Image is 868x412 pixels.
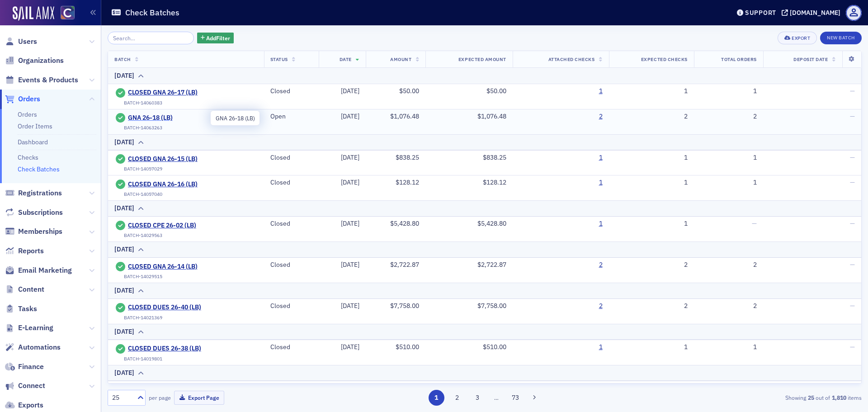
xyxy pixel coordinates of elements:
[615,179,688,187] div: 1
[18,265,72,275] span: Email Marketing
[5,381,45,391] a: Connect
[18,381,45,391] span: Connect
[18,342,61,352] span: Automations
[124,315,162,321] div: BATCH-14021369
[615,302,688,310] div: 2
[5,56,64,66] a: Organizations
[18,400,43,410] span: Exports
[599,87,603,95] a: 1
[270,220,312,228] div: Closed
[124,232,162,238] div: BATCH-14029563
[477,112,506,120] span: $1,076.48
[700,154,757,162] div: 1
[449,390,465,406] button: 2
[615,113,688,121] div: 2
[114,327,134,336] div: [DATE]
[390,302,419,310] span: $7,758.00
[128,222,210,230] a: CLOSED CPE 26-02 (LB)
[396,343,419,351] span: $510.00
[820,33,862,41] a: New Batch
[458,56,506,62] span: Expected Amount
[124,125,162,131] div: BATCH-14063263
[128,89,210,97] a: CLOSED GNA 26-17 (LB)
[112,393,132,403] div: 25
[114,204,134,213] div: [DATE]
[18,138,48,146] a: Dashboard
[5,37,37,47] a: Users
[615,154,688,162] div: 1
[778,32,817,44] button: Export
[18,122,52,130] a: Order Items
[341,219,359,227] span: [DATE]
[128,303,210,312] span: CLOSED DUES 26-40 (LB)
[752,219,757,227] span: —
[548,56,595,62] span: Attached Checks
[114,71,134,81] div: [DATE]
[806,393,816,402] strong: 25
[206,34,230,42] span: Add Filter
[18,362,44,372] span: Finance
[745,9,776,17] div: Support
[124,274,162,279] div: BATCH-14029515
[124,100,162,106] div: BATCH-14060383
[700,87,757,95] div: 1
[18,227,62,237] span: Memberships
[5,246,44,256] a: Reports
[125,7,179,18] h1: Check Batches
[128,180,210,189] a: CLOSED GNA 26-16 (LB)
[5,342,61,352] a: Automations
[470,390,486,406] button: 3
[108,32,194,44] input: Search…
[5,94,40,104] a: Orders
[390,260,419,269] span: $2,722.87
[615,261,688,269] div: 2
[615,220,688,228] div: 1
[477,219,506,227] span: $5,428.80
[128,345,210,353] a: CLOSED DUES 26-38 (LB)
[599,113,603,121] a: 2
[114,286,134,295] div: [DATE]
[114,56,131,62] span: Batch
[396,178,419,186] span: $128.12
[641,56,688,62] span: Expected Checks
[390,56,411,62] span: Amount
[850,178,855,186] span: —
[128,155,210,163] a: CLOSED GNA 26-15 (LB)
[700,343,757,351] div: 1
[128,263,210,271] span: CLOSED GNA 26-14 (LB)
[820,32,862,44] button: New Batch
[341,112,359,120] span: [DATE]
[396,153,419,161] span: $838.25
[721,56,756,62] span: Total Orders
[114,137,134,147] div: [DATE]
[18,75,78,85] span: Events & Products
[790,9,840,17] div: [DOMAIN_NAME]
[61,6,75,20] img: SailAMX
[18,304,37,314] span: Tasks
[13,6,54,21] a: SailAMX
[483,343,506,351] span: $510.00
[341,153,359,161] span: [DATE]
[5,265,72,275] a: Email Marketing
[390,112,419,120] span: $1,076.48
[54,6,75,21] a: View Homepage
[149,393,171,402] label: per page
[18,37,37,47] span: Users
[270,56,288,62] span: Status
[18,323,53,333] span: E-Learning
[5,188,62,198] a: Registrations
[5,284,44,294] a: Content
[599,179,603,187] a: 1
[197,33,234,44] button: AddFilter
[429,390,444,406] button: 1
[850,302,855,310] span: —
[128,114,210,122] span: GNA 26-18 (LB)
[5,304,37,314] a: Tasks
[124,191,162,197] div: BATCH-14057040
[850,153,855,161] span: —
[124,166,162,172] div: BATCH-14057029
[477,260,506,269] span: $2,722.87
[5,227,62,237] a: Memberships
